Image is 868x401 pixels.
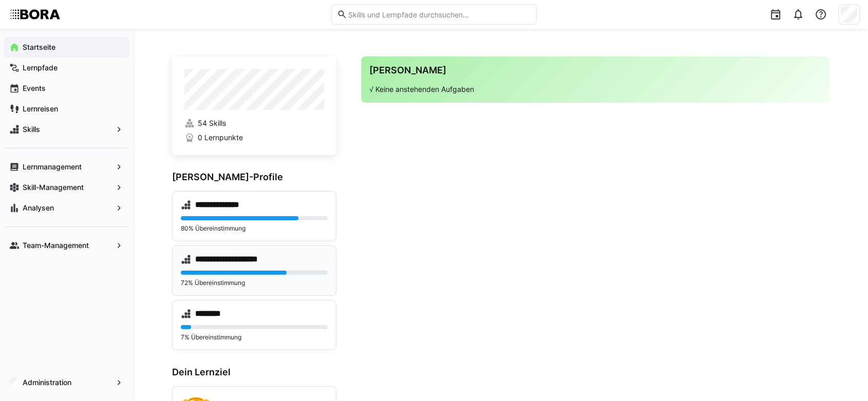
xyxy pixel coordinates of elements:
[198,118,226,128] span: 54 Skills
[172,367,336,378] h3: Dein Lernziel
[198,132,243,143] span: 0 Lernpunkte
[184,118,324,128] a: 54 Skills
[181,333,328,341] p: 7% Übereinstimmung
[369,84,821,94] p: √ Keine anstehenden Aufgaben
[181,279,328,287] p: 72% Übereinstimmung
[347,10,531,19] input: Skills und Lernpfade durchsuchen…
[369,65,821,76] h3: [PERSON_NAME]
[181,224,328,233] p: 80% Übereinstimmung
[172,171,336,183] h3: [PERSON_NAME]-Profile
